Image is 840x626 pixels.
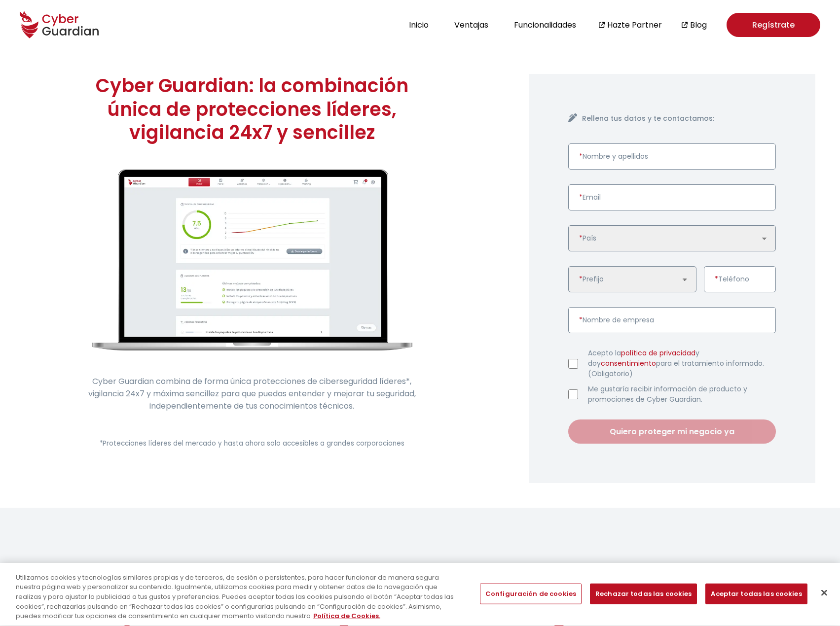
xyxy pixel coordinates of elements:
div: Utilizamos cookies y tecnologías similares propias y de terceros, de sesión o persistentes, para ... [16,573,462,621]
a: Más información sobre su privacidad, se abre en una nueva pestaña [313,611,380,621]
a: consentimiento [601,358,656,368]
a: Hazte Partner [607,19,662,31]
button: Cerrar [813,582,835,604]
button: Configuración de cookies, Abre el cuadro de diálogo del centro de preferencias. [480,584,582,604]
a: Blog [690,19,707,31]
button: Funcionalidades [511,18,579,32]
small: *Protecciones líderes del mercado y hasta ahora solo accesibles a grandes corporaciones [100,439,404,448]
button: Quiero proteger mi negocio ya [568,419,776,444]
label: Me gustaría recibir información de producto y promociones de Cyber Guardian. [588,384,776,405]
button: Aceptar todas las cookies [705,584,807,604]
h4: Rellena tus datos y te contactamos: [582,113,776,124]
button: Inicio [406,18,432,32]
a: política de privacidad [621,348,695,358]
a: Regístrate [727,13,820,37]
button: Ventajas [451,18,491,32]
label: Acepto la y doy para el tratamiento informado. (Obligatorio) [588,348,776,379]
p: Cyber Guardian combina de forma única protecciones de ciberseguridad líderes*, vigilancia 24x7 y ... [79,375,425,412]
button: Rechazar todas las cookies [590,584,697,604]
img: cyberguardian-home [92,169,412,351]
h1: Cyber Guardian: la combinación única de protecciones líderes, vigilancia 24x7 y sencillez [79,74,425,144]
input: Introduce un número de teléfono válido. [704,266,776,292]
